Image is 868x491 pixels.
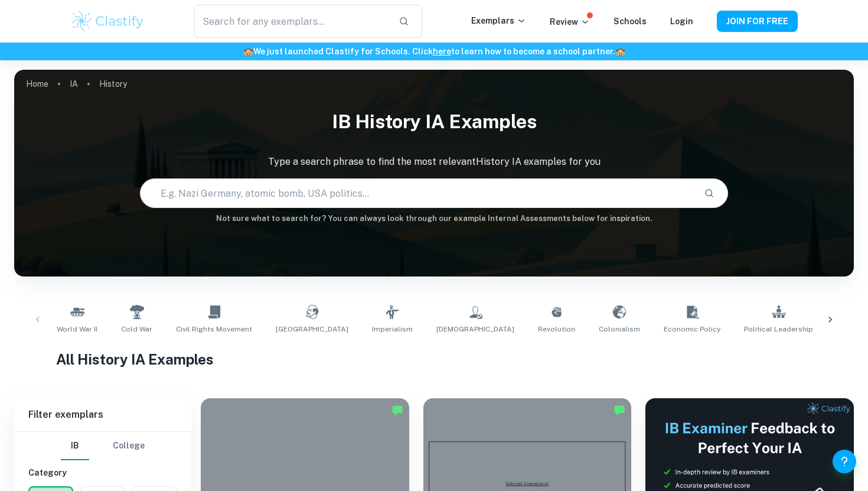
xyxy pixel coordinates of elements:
p: Review [550,15,590,28]
span: Cold War [121,324,152,334]
a: IA [70,76,78,92]
h6: Filter exemplars [14,398,191,431]
span: Civil Rights Movement [176,324,252,334]
p: History [99,77,127,90]
img: Marked [391,404,403,416]
h6: Not sure what to search for? You can always look through our example Internal Assessments below f... [14,213,854,225]
h1: IB History IA examples [14,103,854,141]
img: Clastify logo [70,9,145,33]
button: College [113,432,145,460]
p: Type a search phrase to find the most relevant History IA examples for you [14,155,854,169]
span: [GEOGRAPHIC_DATA] [276,324,348,334]
h6: We just launched Clastify for Schools. Click to learn how to become a school partner. [2,45,866,58]
button: IB [61,432,89,460]
h6: Category [28,466,177,479]
input: E.g. Nazi Germany, atomic bomb, USA politics... [141,177,694,210]
button: JOIN FOR FREE [717,11,798,32]
span: 🏫 [243,47,253,56]
a: Schools [614,17,647,26]
span: Imperialism [372,324,413,334]
span: Political Leadership [744,324,813,334]
button: Search [699,183,719,203]
h1: All History IA Examples [56,349,812,370]
input: Search for any exemplars... [194,5,389,38]
a: Home [26,76,48,92]
span: Economic Policy [664,324,720,334]
span: 🏫 [615,47,625,56]
a: Login [670,17,693,26]
a: here [433,47,451,56]
span: Colonialism [599,324,640,334]
img: Marked [614,404,625,416]
button: Help and Feedback [833,450,856,473]
span: Revolution [538,324,575,334]
div: Filter type choice [61,432,145,460]
span: World War II [57,324,97,334]
p: Exemplars [471,14,526,27]
span: [DEMOGRAPHIC_DATA] [436,324,514,334]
